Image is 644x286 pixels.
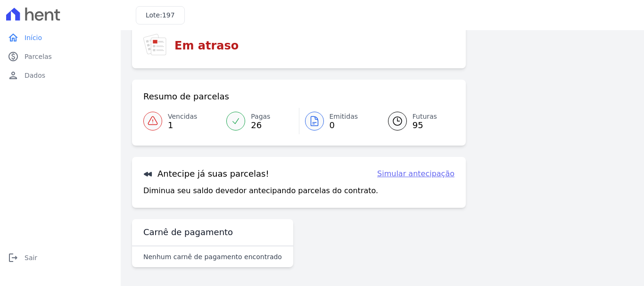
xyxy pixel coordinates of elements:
span: Sair [25,253,37,262]
span: Início [25,33,42,42]
span: Pagas [251,112,270,122]
i: home [8,32,19,43]
span: 95 [413,122,437,129]
span: Vencidas [168,112,197,122]
h3: Lote: [146,10,175,20]
span: Futuras [413,112,437,122]
span: 197 [162,11,175,19]
a: Pagas 26 [221,108,298,134]
a: Emitidas 0 [299,108,377,134]
i: logout [8,252,19,263]
a: Futuras 95 [377,108,454,134]
a: Simular antecipação [377,168,454,180]
span: 1 [168,122,197,129]
h3: Resumo de parcelas [143,91,229,102]
p: Nenhum carnê de pagamento encontrado [143,252,282,261]
span: 26 [251,122,270,129]
a: personDados [4,66,117,85]
h3: Carnê de pagamento [143,227,233,238]
i: person [8,70,19,81]
a: Vencidas 1 [143,108,221,134]
span: 0 [330,122,358,129]
p: Diminua seu saldo devedor antecipando parcelas do contrato. [143,185,378,196]
a: paidParcelas [4,47,117,66]
a: logoutSair [4,248,117,267]
a: homeInício [4,28,117,47]
h3: Antecipe já suas parcelas! [143,168,269,180]
span: Parcelas [25,52,52,61]
span: Emitidas [330,112,358,122]
h3: Em atraso [174,37,239,54]
i: paid [8,51,19,62]
span: Dados [25,71,45,80]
